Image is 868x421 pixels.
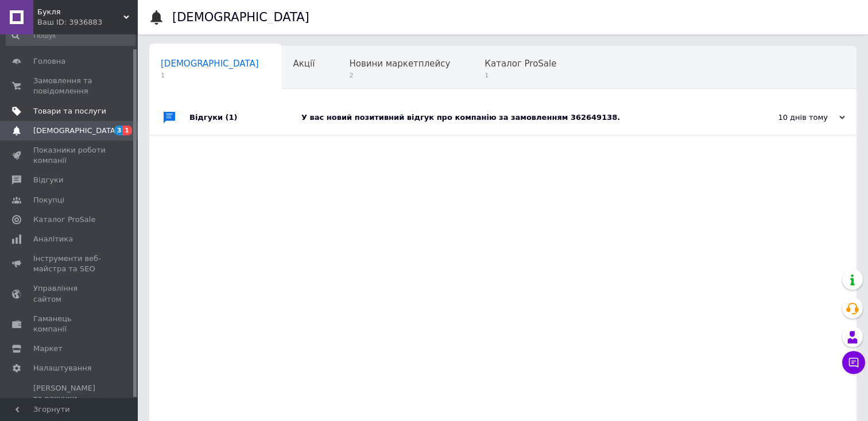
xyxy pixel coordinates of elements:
span: [DEMOGRAPHIC_DATA] [161,59,259,69]
span: 1 [161,71,259,80]
span: Покупці [33,195,64,205]
span: [DEMOGRAPHIC_DATA] [33,126,118,136]
div: У вас новий позитивний відгук про компанію за замовленням 362649138. [301,112,730,123]
span: Показники роботи компанії [33,145,106,166]
span: Відгуки [33,175,63,185]
div: Відгуки [189,100,301,135]
span: Букля [37,7,123,17]
span: Новини маркетплейсу [349,59,450,69]
span: Каталог ProSale [485,59,556,69]
span: Управління сайтом [33,283,106,304]
input: Пошук [6,25,135,46]
div: 10 днів тому [730,112,845,123]
span: Налаштування [33,363,92,373]
span: Акції [293,59,315,69]
span: Інструменти веб-майстра та SEO [33,254,106,274]
span: Каталог ProSale [33,215,95,225]
span: 2 [349,71,450,80]
span: Гаманець компанії [33,314,106,334]
span: 1 [485,71,556,80]
span: 3 [114,126,123,135]
span: Маркет [33,344,63,354]
span: Аналітика [33,234,73,244]
span: Товари та послуги [33,106,106,116]
span: Головна [33,56,65,67]
button: Чат з покупцем [842,351,865,374]
div: Ваш ID: 3936883 [37,17,138,28]
span: Замовлення та повідомлення [33,76,106,96]
span: (1) [226,113,238,122]
h1: [DEMOGRAPHIC_DATA] [172,10,309,24]
span: 1 [123,126,132,135]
